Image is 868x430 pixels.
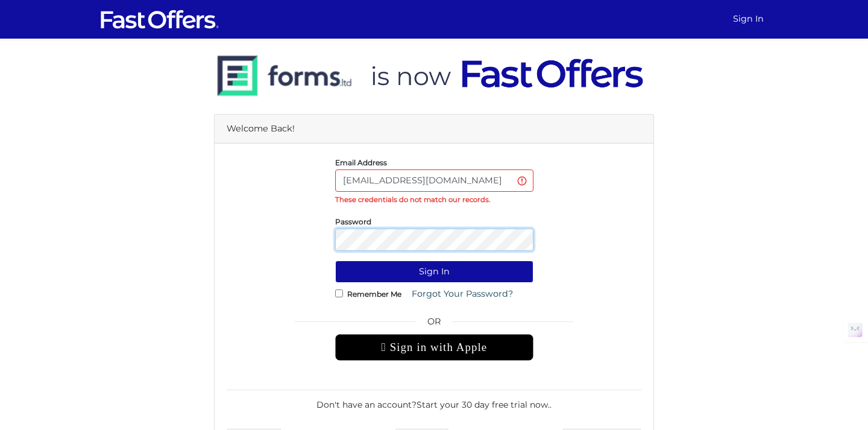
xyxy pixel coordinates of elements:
[335,195,490,204] strong: These credentials do not match our records.
[417,399,550,410] a: Start your 30 day free trial now.
[404,283,521,305] a: Forgot Your Password?
[347,292,401,296] label: Remember Me
[335,334,533,361] div: Sign in with Apple
[728,7,769,31] a: Sign In
[335,169,533,192] input: E-Mail
[335,261,533,283] button: Sign In
[215,115,653,144] div: Welcome Back!
[227,390,641,411] div: Don't have an account? .
[335,315,533,334] span: OR
[335,161,387,164] label: Email Address
[335,220,371,223] label: Password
